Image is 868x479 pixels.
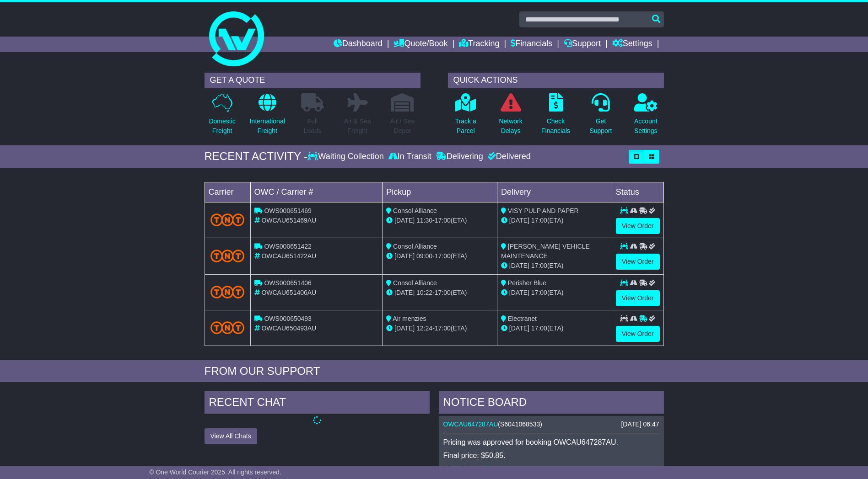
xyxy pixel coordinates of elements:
p: Track a Parcel [455,117,476,136]
p: Final price: $50.85. [443,451,659,460]
div: Waiting Collection [307,152,386,162]
span: S6041068533 [500,420,540,428]
span: 17:00 [531,289,547,296]
p: International Freight [250,117,285,136]
a: NetworkDelays [498,93,523,141]
a: Financials [511,37,552,52]
span: [DATE] [394,325,415,332]
div: (ETA) [501,288,608,298]
div: FROM OUR SUPPORT [205,365,664,378]
a: View Order [616,290,660,306]
div: (ETA) [501,216,608,225]
p: More details: . [443,464,659,473]
span: 12:24 [416,325,432,332]
div: NOTICE BOARD [439,391,664,416]
a: Quote/Book [394,37,447,52]
img: TNT_Domestic.png [210,321,245,334]
a: AccountSettings [634,93,658,141]
span: [DATE] [509,325,529,332]
a: Dashboard [334,37,383,52]
span: Air menzies [393,315,426,322]
p: Get Support [589,117,612,136]
a: Tracking [459,37,499,52]
p: Account Settings [634,117,658,136]
div: [DATE] 06:47 [621,420,659,428]
div: - (ETA) [386,288,493,298]
a: here [485,465,500,473]
span: 17:00 [531,217,547,224]
p: Domestic Freight [209,117,235,136]
span: OWS000651469 [264,207,312,214]
span: [DATE] [509,289,529,296]
a: Track aParcel [455,93,477,141]
a: GetSupport [589,93,612,141]
p: Air & Sea Freight [344,117,371,136]
p: Network Delays [499,117,522,136]
a: Settings [612,37,652,52]
p: Pricing was approved for booking OWCAU647287AU. [443,438,659,447]
div: In Transit [386,152,434,162]
span: 17:00 [435,325,451,332]
span: [DATE] [394,217,415,224]
div: RECENT CHAT [205,391,430,416]
div: Delivered [485,152,531,162]
span: 17:00 [531,325,547,332]
img: TNT_Domestic.png [210,286,245,298]
div: - (ETA) [386,216,493,225]
span: Electranet [508,315,537,322]
span: 17:00 [435,252,451,260]
td: OWC / Carrier # [250,182,383,202]
span: 09:00 [416,252,432,260]
span: OWCAU651422AU [261,252,316,260]
span: [DATE] [509,262,529,269]
span: 10:22 [416,289,432,296]
span: 11:30 [416,217,432,224]
span: [DATE] [394,289,415,296]
div: (ETA) [501,324,608,333]
span: [DATE] [394,252,415,260]
a: Support [564,37,601,52]
p: Full Loads [301,117,324,136]
div: - (ETA) [386,251,493,261]
p: Air / Sea Depot [390,117,415,136]
p: Check Financials [541,117,570,136]
div: (ETA) [501,261,608,271]
a: OWCAU647287AU [443,420,498,428]
div: QUICK ACTIONS [448,73,664,88]
span: Perisher Blue [508,279,546,287]
span: OWS000651422 [264,243,312,250]
span: 17:00 [435,217,451,224]
span: Consol Alliance [393,207,437,214]
button: View All Chats [205,428,257,444]
span: 17:00 [531,262,547,269]
span: [PERSON_NAME] VEHICLE MAINTENANCE [501,243,590,260]
td: Delivery [497,182,612,202]
div: GET A QUOTE [205,73,421,88]
span: OWS000650493 [264,315,312,322]
div: RECENT ACTIVITY - [205,150,308,163]
span: [DATE] [509,217,529,224]
span: OWCAU651469AU [261,217,316,224]
span: OWS000651406 [264,279,312,287]
span: Consol Alliance [393,279,437,287]
div: Delivering [434,152,485,162]
td: Status [612,182,663,202]
span: OWCAU650493AU [261,325,316,332]
img: TNT_Domestic.png [210,250,245,262]
a: CheckFinancials [541,93,571,141]
a: View Order [616,326,660,342]
a: DomesticFreight [208,93,236,141]
a: View Order [616,218,660,234]
div: ( ) [443,420,659,428]
img: TNT_Domestic.png [210,213,245,226]
span: 17:00 [435,289,451,296]
td: Pickup [383,182,497,202]
span: OWCAU651406AU [261,289,316,296]
span: Consol Alliance [393,243,437,250]
a: View Order [616,254,660,270]
a: InternationalFreight [249,93,286,141]
td: Carrier [205,182,250,202]
div: - (ETA) [386,324,493,333]
span: VISY PULP AND PAPER [508,207,579,214]
span: © One World Courier 2025. All rights reserved. [149,468,281,476]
